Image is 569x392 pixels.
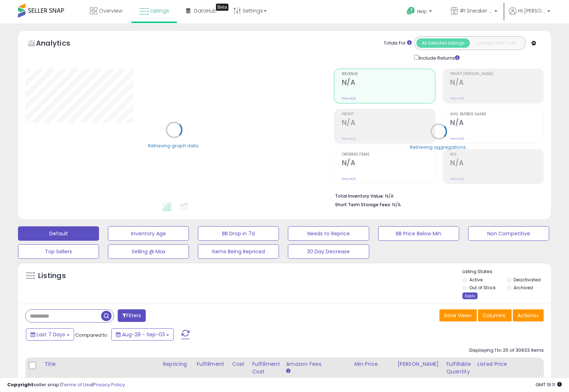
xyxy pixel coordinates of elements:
label: Out of Stock [469,285,496,291]
div: Fulfillment Cost [252,360,280,375]
label: Archived [514,285,533,291]
div: [PERSON_NAME] [398,360,441,368]
button: Save View [439,309,477,322]
a: Privacy Policy [93,381,125,388]
div: Totals For [384,40,412,47]
button: Actions [513,309,544,322]
button: Listings With Cost [470,38,523,48]
span: Compared to: [75,332,108,338]
div: Fulfillment [197,360,226,368]
span: Overview [99,7,122,14]
div: Title [44,360,157,368]
button: Needs to Reprice [288,226,369,241]
span: Last 7 Days [37,331,65,338]
button: Filters [118,309,146,322]
div: Listed Price [478,360,540,368]
button: Columns [478,309,512,322]
div: Retrieving graph data.. [148,142,200,149]
div: Cost [232,360,246,368]
button: Last 7 Days [26,328,74,341]
div: Amazon Fees [286,360,348,368]
button: Non Competitive [468,226,549,241]
button: Default [18,226,99,241]
span: Help [417,8,427,14]
button: BB Drop in 7d [198,226,279,241]
button: 30 Day Decrease [288,244,369,259]
p: Listing States: [462,268,551,275]
button: Inventory Age [108,226,189,241]
small: Amazon Fees. [286,368,290,374]
button: Top Sellers [18,244,99,259]
button: Selling @ Max [108,244,189,259]
strong: Copyright [7,381,33,388]
div: Repricing [163,360,190,368]
div: Tooltip anchor [216,4,229,11]
button: Aug-28 - Sep-03 [111,328,174,341]
div: Fulfillable Quantity [447,360,471,375]
span: DataHub [194,7,217,14]
span: #1 Sneaker Service [460,7,492,14]
span: Columns [483,312,505,319]
h5: Analytics [36,38,84,50]
a: Help [401,1,439,23]
div: Include Returns [409,54,468,61]
span: Listings [150,7,169,14]
div: Apply [462,292,478,299]
a: Hi [PERSON_NAME] [509,7,550,23]
div: seller snap | | [7,382,125,388]
button: BB Price Below Min [378,226,459,241]
button: Items Being Repriced [198,244,279,259]
button: All Selected Listings [416,38,470,48]
span: Aug-28 - Sep-03 [122,331,165,338]
label: Active [469,277,483,283]
span: Hi [PERSON_NAME] [518,7,545,14]
div: Retrieving aggregations.. [410,144,468,150]
a: Terms of Use [62,381,92,388]
label: Deactivated [514,277,541,283]
div: Min Price [355,360,392,368]
span: 2025-09-11 19:11 GMT [536,381,562,388]
h5: Listings [38,271,66,281]
div: Displaying 1 to 25 of 30933 items [469,347,544,354]
i: Get Help [406,6,415,15]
